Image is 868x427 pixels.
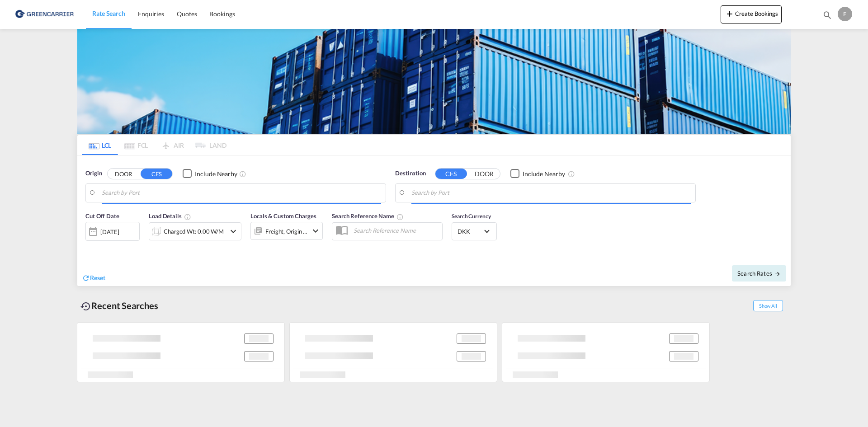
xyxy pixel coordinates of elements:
[77,29,791,134] img: GreenCarrierFCL_LCL.png
[82,135,226,155] md-pagination-wrapper: Use the left and right arrow keys to navigate between tabs
[838,7,852,21] div: E
[753,300,783,311] span: Show All
[822,10,832,23] div: icon-magnify
[82,274,90,282] md-icon: icon-refresh
[108,169,139,179] button: DOOR
[396,213,404,221] md-icon: Your search will be saved by the below given name
[239,170,246,178] md-icon: Unchecked: Ignores neighbouring ports when fetching rates.Checked : Includes neighbouring ports w...
[14,4,75,24] img: b0b18ec08afe11efb1d4932555f5f09d.png
[177,10,197,18] span: Quotes
[395,169,426,178] span: Destination
[85,169,102,178] span: Origin
[82,135,118,155] md-tab-item: LCL
[183,169,237,178] md-checkbox: Checkbox No Ink
[332,212,404,220] span: Search Reference Name
[92,9,125,17] span: Rate Search
[195,169,237,178] div: Include Nearby
[138,10,164,18] span: Enquiries
[85,222,140,241] div: [DATE]
[102,186,381,200] input: Search by Port
[77,296,162,316] div: Recent Searches
[100,228,119,236] div: [DATE]
[774,271,781,277] md-icon: icon-arrow-right
[724,8,735,19] md-icon: icon-plus 400-fg
[458,227,483,235] span: DKK
[468,169,500,179] button: DOOR
[149,212,191,220] span: Load Details
[149,222,241,240] div: Charged Wt: 0.00 W/Micon-chevron-down
[164,225,224,238] div: Charged Wt: 0.00 W/M
[822,10,832,20] md-icon: icon-magnify
[184,213,191,221] md-icon: Chargeable Weight
[90,274,105,282] span: Reset
[452,213,491,220] span: Search Currency
[80,301,91,312] md-icon: icon-backup-restore
[77,155,791,286] div: Origin DOOR CFS Checkbox No InkUnchecked: Ignores neighbouring ports when fetching rates.Checked ...
[85,212,119,220] span: Cut Off Date
[265,225,308,238] div: Freight Origin Destination
[732,265,786,282] button: Search Ratesicon-arrow-right
[310,225,321,236] md-icon: icon-chevron-down
[523,169,565,178] div: Include Nearby
[228,226,239,237] md-icon: icon-chevron-down
[250,222,323,240] div: Freight Origin Destinationicon-chevron-down
[85,240,92,252] md-datepicker: Select
[721,5,782,23] button: icon-plus 400-fgCreate Bookings
[435,169,467,179] button: CFS
[209,10,235,18] span: Bookings
[349,224,442,237] input: Search Reference Name
[568,170,575,178] md-icon: Unchecked: Ignores neighbouring ports when fetching rates.Checked : Includes neighbouring ports w...
[510,169,565,178] md-checkbox: Checkbox No Ink
[737,270,781,277] span: Search Rates
[250,212,316,220] span: Locals & Custom Charges
[411,186,691,200] input: Search by Port
[141,169,172,179] button: CFS
[82,273,105,283] div: icon-refreshReset
[457,225,492,238] md-select: Select Currency: kr DKKDenmark Krone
